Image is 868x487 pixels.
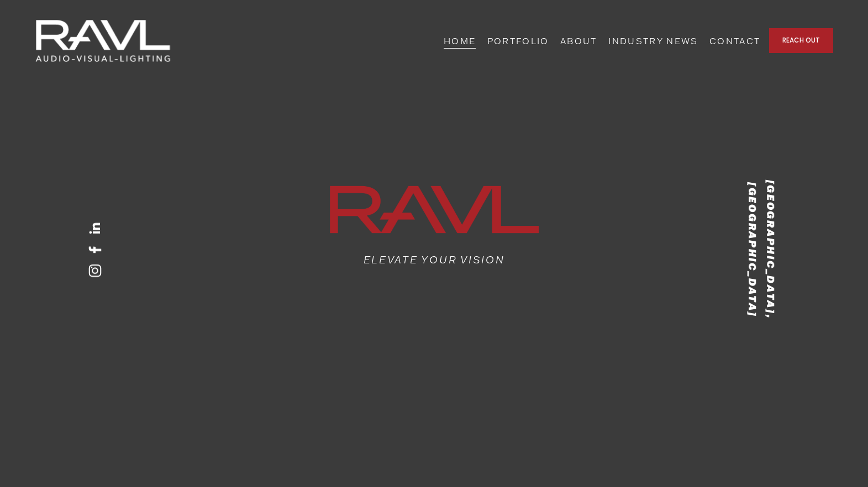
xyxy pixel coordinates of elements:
a: HOME [444,32,476,49]
a: CONTACT [709,32,760,49]
a: LinkedIn [88,222,102,235]
a: Facebook [88,243,102,256]
a: ABOUT [560,32,597,49]
em: [GEOGRAPHIC_DATA], [GEOGRAPHIC_DATA] [746,179,777,323]
a: INDUSTRY NEWS [608,32,698,49]
a: Instagram [88,264,102,277]
em: ELEVATE YOUR VISION [364,253,505,266]
a: PORTFOLIO [487,32,549,49]
a: REACH OUT [769,28,833,53]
